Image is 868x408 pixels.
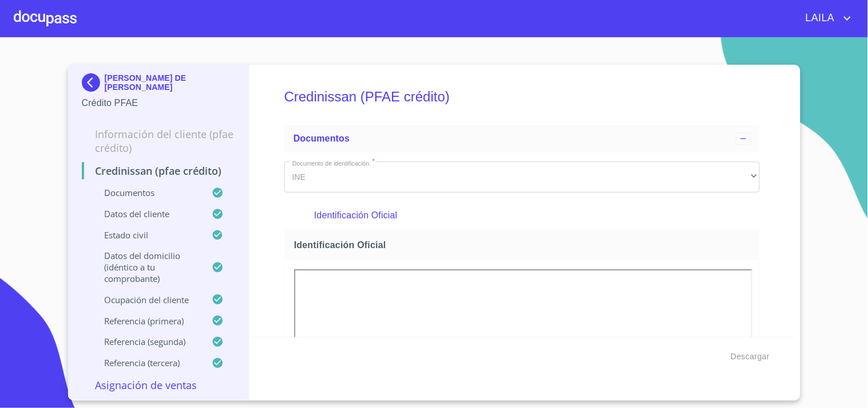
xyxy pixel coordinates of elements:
[82,96,236,110] p: Crédito PFAE
[284,125,760,152] div: Documentos
[731,350,770,364] span: Descargar
[797,9,841,28] span: LAILA
[82,336,212,347] p: Referencia (segunda)
[82,127,236,155] p: Información del cliente (PFAE crédito)
[82,187,212,198] p: Documentos
[82,73,105,92] img: Docupass spot blue
[82,229,212,241] p: Estado civil
[82,378,236,392] p: Asignación de Ventas
[284,162,760,193] div: INE
[82,357,212,368] p: Referencia (tercera)
[82,315,212,327] p: Referencia (primera)
[314,209,730,222] p: Identificación Oficial
[726,346,774,367] button: Descargar
[82,208,212,219] p: Datos del cliente
[82,73,236,96] div: [PERSON_NAME] DE [PERSON_NAME]
[82,164,236,178] p: Credinissan (PFAE crédito)
[105,73,236,92] p: [PERSON_NAME] DE [PERSON_NAME]
[82,250,212,284] p: Datos del domicilio (idéntico a tu comprobante)
[294,134,350,143] span: Documentos
[284,73,760,120] h5: Credinissan (PFAE crédito)
[82,294,212,305] p: Ocupación del Cliente
[797,9,854,28] button: account of current user
[294,239,755,251] span: Identificación Oficial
